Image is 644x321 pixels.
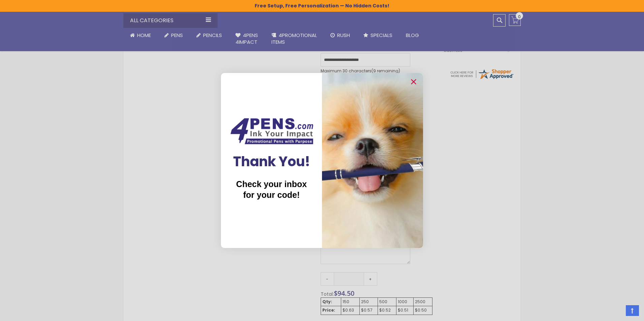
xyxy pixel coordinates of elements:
[228,116,315,146] img: Couch
[408,76,419,87] button: Close dialog
[233,152,310,171] span: Thank You!
[236,179,307,200] span: Check your inbox for your code!
[322,73,423,248] img: b2d7038a-49cb-4a70-a7cc-c7b8314b33fd.jpeg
